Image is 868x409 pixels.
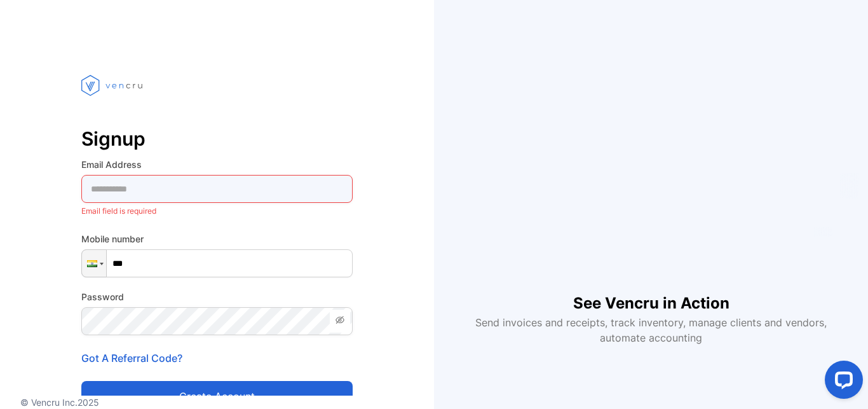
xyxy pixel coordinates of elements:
[573,272,729,315] h1: See Vencru in Action
[468,315,834,345] p: Send invoices and receipts, track inventory, manage clients and vendors, automate accounting
[815,356,868,409] iframe: LiveChat chat widget
[81,350,353,366] p: Got A Referral Code?
[81,290,353,303] label: Password
[82,250,106,277] div: India: + 91
[81,158,353,171] label: Email Address
[81,232,353,246] label: Mobile number
[81,203,353,219] p: Email field is required
[81,123,353,154] p: Signup
[81,51,145,120] img: vencru logo
[477,64,824,272] iframe: YouTube video player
